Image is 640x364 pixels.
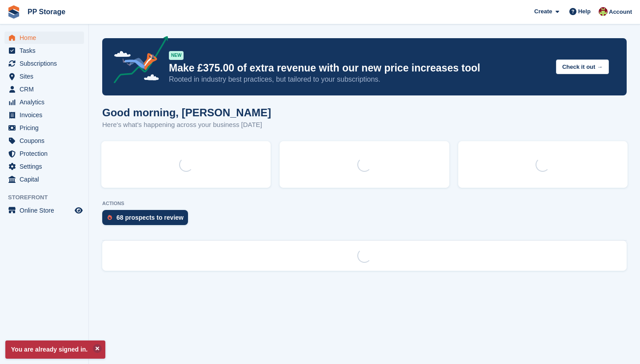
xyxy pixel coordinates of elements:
[4,135,84,147] a: menu
[4,44,84,57] a: menu
[102,107,271,119] h1: Good morning, [PERSON_NAME]
[4,57,84,70] a: menu
[5,340,105,359] p: You are already signed in.
[20,109,73,121] span: Invoices
[20,44,73,57] span: Tasks
[20,96,73,108] span: Analytics
[106,36,168,87] img: price-adjustments-announcement-icon-8257ccfd72463d97f412b2fc003d46551f7dbcb40ab6d574587a9cd5c0d94...
[20,122,73,134] span: Pricing
[108,215,112,220] img: prospect-51fa495bee0391a8d652442698ab0144808aea92771e9ea1ae160a38d050c398.svg
[20,57,73,70] span: Subscriptions
[20,173,73,186] span: Capital
[169,51,184,60] div: NEW
[4,83,84,95] a: menu
[20,160,73,173] span: Settings
[4,160,84,173] a: menu
[20,204,73,217] span: Online Store
[20,83,73,95] span: CRM
[7,5,20,19] img: stora-icon-8386f47178a22dfd0bd8f6a31ec36ba5ce8667c1dd55bd0f319d3a0aa187defe.svg
[169,62,549,75] p: Make £375.00 of extra revenue with our new price increases tool
[4,70,84,83] a: menu
[578,7,591,16] span: Help
[609,8,632,16] span: Account
[4,204,84,217] a: menu
[4,109,84,121] a: menu
[4,173,84,186] a: menu
[102,201,627,206] p: ACTIONS
[8,193,88,202] span: Storefront
[4,32,84,44] a: menu
[534,7,552,16] span: Create
[73,205,84,216] a: Preview store
[20,32,73,44] span: Home
[4,147,84,160] a: menu
[556,59,609,74] button: Check it out →
[20,135,73,147] span: Coupons
[116,214,184,221] div: 68 prospects to review
[20,147,73,160] span: Protection
[102,210,192,229] a: 68 prospects to review
[599,7,608,16] img: Max Allen
[4,122,84,134] a: menu
[24,4,69,19] a: PP Storage
[20,70,73,83] span: Sites
[4,96,84,108] a: menu
[102,120,271,130] p: Here's what's happening across your business [DATE]
[169,75,549,84] p: Rooted in industry best practices, but tailored to your subscriptions.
